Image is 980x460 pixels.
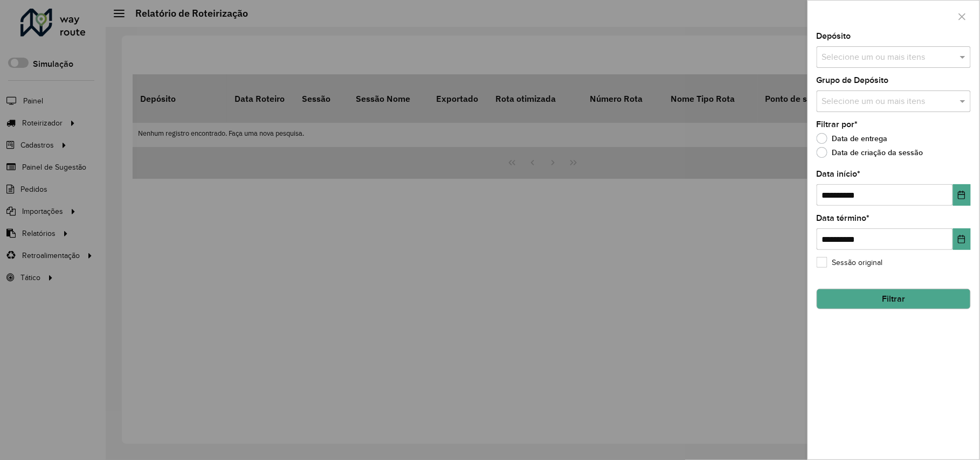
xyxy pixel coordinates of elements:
[817,118,858,131] label: Filtrar por
[817,133,888,144] label: Data de entrega
[953,184,971,206] button: Choose Date
[817,74,889,87] label: Grupo de Depósito
[817,168,861,180] label: Data início
[817,147,923,158] label: Data de criação da sessão
[817,289,971,309] button: Filtrar
[817,30,851,43] label: Depósito
[817,212,870,225] label: Data término
[817,257,883,268] label: Sessão original
[953,228,971,250] button: Choose Date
